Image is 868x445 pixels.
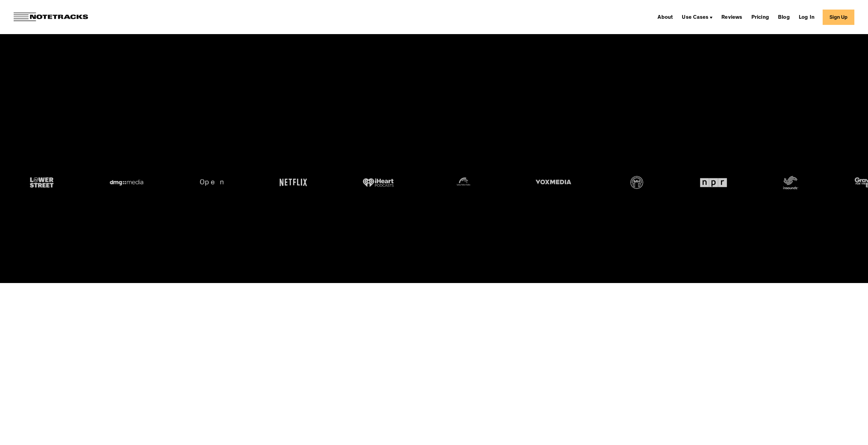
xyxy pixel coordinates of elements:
[823,10,854,25] a: Sign Up
[719,12,745,23] a: Reviews
[749,12,772,23] a: Pricing
[775,12,793,23] a: Blog
[796,12,817,23] a: Log In
[655,12,676,23] a: About
[682,15,708,20] div: Use Cases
